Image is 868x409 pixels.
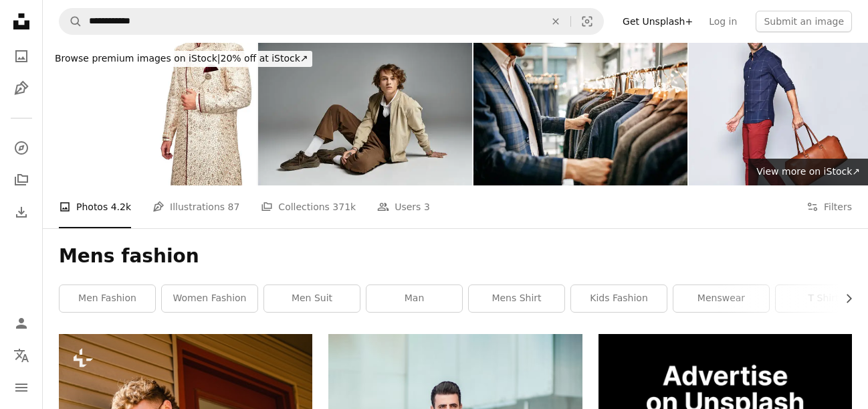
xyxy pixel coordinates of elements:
[473,43,687,185] img: This one match perfect with me
[332,199,356,214] span: 371k
[43,43,257,185] img: Groom In Sherwani Dress
[162,285,257,312] a: women fashion
[701,11,745,32] a: Log in
[8,75,35,102] a: Illustrations
[615,11,701,32] a: Get Unsplash+
[152,185,239,228] a: Illustrations 87
[756,11,852,32] button: Submit an image
[424,199,430,214] span: 3
[8,374,35,401] button: Menu
[228,199,240,214] span: 87
[8,199,35,226] a: Download History
[8,342,35,369] button: Language
[43,43,320,75] a: Browse premium images on iStock|20% off at iStock↗
[571,9,603,34] button: Visual search
[673,285,769,312] a: menswear
[756,166,860,177] span: View more on iStock ↗
[377,185,430,228] a: Users 3
[748,159,868,185] a: View more on iStock↗
[264,285,360,312] a: men suit
[55,53,220,64] span: Browse premium images on iStock |
[59,8,604,35] form: Find visuals sitewide
[60,285,155,312] a: men fashion
[366,285,462,312] a: man
[51,51,312,67] div: 20% off at iStock ↗
[837,285,852,312] button: scroll list to the right
[258,43,472,185] img: A stylish young man showcases autumn fashion in a modern studio setting
[8,135,35,161] a: Explore
[8,310,35,337] a: Log in / Sign up
[541,9,570,34] button: Clear
[806,185,852,228] button: Filters
[60,9,82,34] button: Search Unsplash
[59,244,852,268] h1: Mens fashion
[261,185,356,228] a: Collections 371k
[469,285,564,312] a: mens shirt
[571,285,667,312] a: kids fashion
[8,167,35,193] a: Collections
[8,43,35,70] a: Photos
